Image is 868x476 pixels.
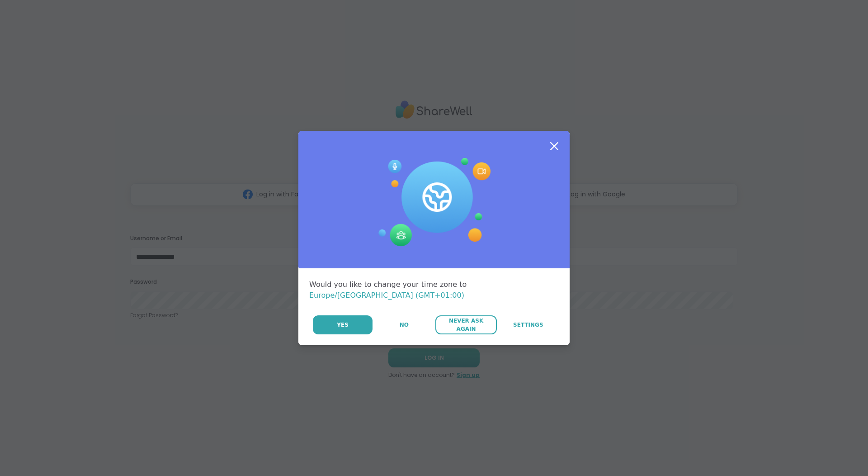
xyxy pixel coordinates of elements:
[513,321,543,329] span: Settings
[309,291,464,300] span: Europe/[GEOGRAPHIC_DATA] (GMT+01:00)
[498,315,559,334] a: Settings
[435,315,496,334] button: Never Ask Again
[309,279,559,301] div: Would you like to change your time zone to
[377,158,491,247] img: Session Experience
[440,317,492,333] span: Never Ask Again
[337,321,349,329] span: Yes
[313,315,373,334] button: Yes
[400,321,409,329] span: No
[373,315,434,334] button: No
